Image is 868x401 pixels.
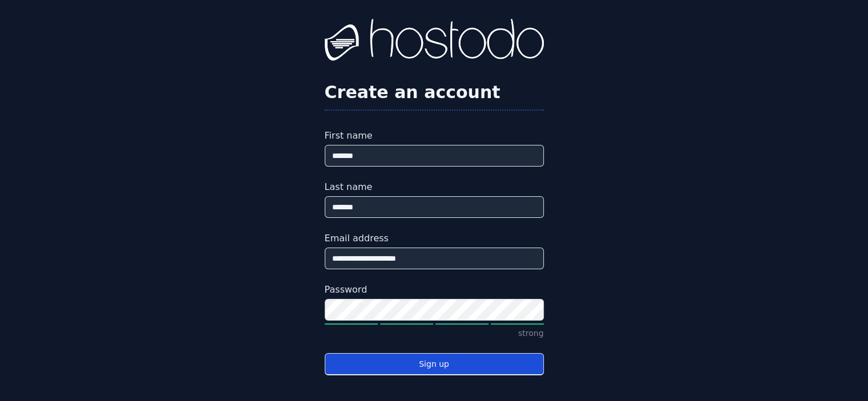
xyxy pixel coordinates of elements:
label: First name [325,129,544,143]
label: Password [325,283,544,297]
p: strong [325,327,544,339]
label: Email address [325,232,544,245]
img: Hostodo [325,19,544,64]
label: Last name [325,180,544,194]
h2: Create an account [325,82,544,103]
button: Sign up [325,353,544,375]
